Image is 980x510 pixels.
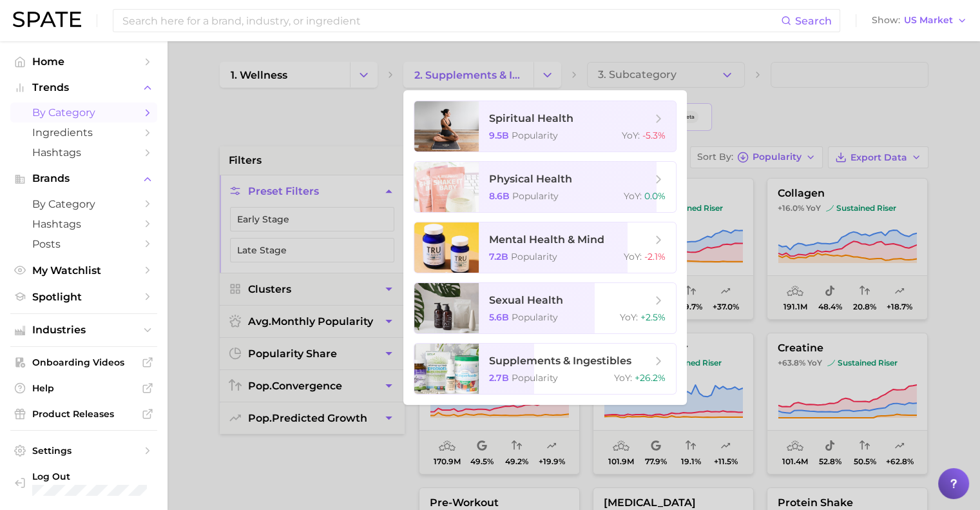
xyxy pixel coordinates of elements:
[32,471,147,482] span: Log Out
[10,467,157,500] a: Log out. Currently logged in with e-mail pquiroz@maryruths.com.
[489,173,572,185] span: physical health
[32,106,135,119] span: by Category
[10,214,157,234] a: Hashtags
[620,311,638,323] span: YoY :
[489,372,509,384] span: 2.7b
[32,82,135,93] span: Trends
[32,445,135,456] span: Settings
[32,238,135,250] span: Posts
[489,294,563,306] span: sexual health
[10,260,157,280] a: My Watchlist
[32,324,135,336] span: Industries
[872,17,900,24] span: Show
[10,353,157,372] a: Onboarding Videos
[10,169,157,188] button: Brands
[624,251,642,262] span: YoY :
[512,130,558,141] span: Popularity
[869,12,970,29] button: ShowUS Market
[489,251,508,262] span: 7.2b
[121,10,781,32] input: Search here for a brand, industry, or ingredient
[489,190,510,202] span: 8.6b
[32,291,135,303] span: Spotlight
[795,15,832,27] span: Search
[403,90,687,405] ul: Change Category
[13,12,81,27] img: SPATE
[10,123,157,142] a: Ingredients
[640,311,666,323] span: +2.5%
[10,378,157,398] a: Help
[32,408,135,420] span: Product Releases
[642,130,666,141] span: -5.3%
[10,194,157,214] a: by Category
[32,173,135,184] span: Brands
[489,112,573,124] span: spiritual health
[511,251,557,262] span: Popularity
[489,355,631,367] span: supplements & ingestibles
[512,372,558,384] span: Popularity
[10,404,157,424] a: Product Releases
[512,311,558,323] span: Popularity
[32,198,135,210] span: by Category
[489,233,604,246] span: mental health & mind
[614,372,632,384] span: YoY :
[32,218,135,230] span: Hashtags
[10,320,157,340] button: Industries
[10,103,157,123] a: by Category
[32,382,135,394] span: Help
[489,311,509,323] span: 5.6b
[32,126,135,139] span: Ingredients
[644,190,666,202] span: 0.0%
[32,146,135,159] span: Hashtags
[622,130,640,141] span: YoY :
[10,142,157,162] a: Hashtags
[10,78,157,97] button: Trends
[904,17,953,24] span: US Market
[512,190,559,202] span: Popularity
[32,357,135,368] span: Onboarding Videos
[32,55,135,68] span: Home
[10,287,157,307] a: Spotlight
[635,372,666,384] span: +26.2%
[644,251,666,262] span: -2.1%
[489,130,509,141] span: 9.5b
[10,441,157,460] a: Settings
[10,52,157,72] a: Home
[32,264,135,277] span: My Watchlist
[10,234,157,254] a: Posts
[624,190,642,202] span: YoY :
